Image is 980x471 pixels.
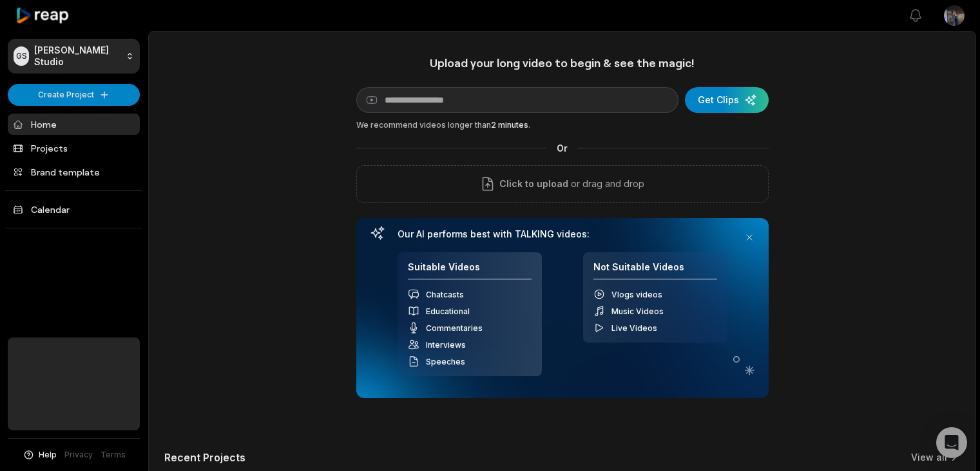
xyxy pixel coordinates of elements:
[8,137,140,159] a: Projects
[164,451,245,464] h2: Recent Projects
[568,176,644,192] p: or drag and drop
[8,84,140,106] button: Create Project
[499,176,568,192] span: Click to upload
[8,161,140,183] a: Brand template
[426,323,483,333] span: Commentaries
[546,141,578,155] span: Or
[426,340,466,350] span: Interviews
[8,199,140,220] a: Calendar
[426,357,465,366] span: Speeches
[101,449,126,461] a: Terms
[593,261,717,280] h4: Not Suitable Videos
[8,114,140,135] a: Home
[936,427,967,458] div: Open Intercom Messenger
[356,55,769,70] h1: Upload your long video to begin & see the magic!
[23,449,57,461] button: Help
[491,120,528,130] span: 2 minutes
[426,306,470,316] span: Educational
[911,451,947,464] a: View all
[14,46,29,66] div: GS
[64,449,93,461] a: Privacy
[685,87,769,113] button: Get Clips
[356,119,769,131] div: We recommend videos longer than .
[408,261,532,280] h4: Suitable Videos
[611,290,662,299] span: Vlogs videos
[39,449,57,461] span: Help
[398,228,727,240] h3: Our AI performs best with TALKING videos:
[34,45,120,68] p: [PERSON_NAME] Studio
[426,290,464,299] span: Chatcasts
[611,323,657,333] span: Live Videos
[611,306,664,316] span: Music Videos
